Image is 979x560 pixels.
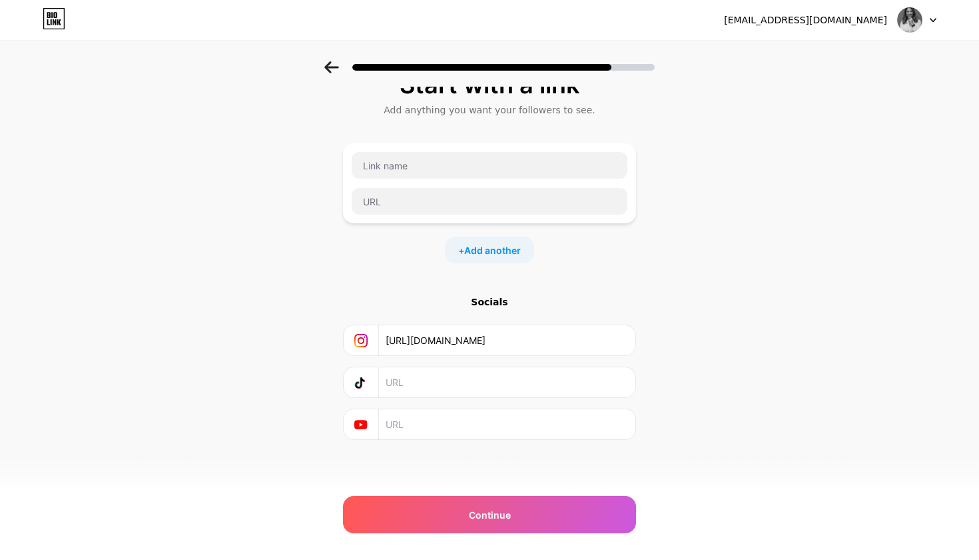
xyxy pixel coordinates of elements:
[350,103,629,117] div: Add anything you want your followers to see.
[897,7,922,33] img: psigisele
[386,325,627,355] input: URL
[724,13,887,27] div: [EMAIL_ADDRESS][DOMAIN_NAME]
[352,152,627,179] input: Link name
[386,367,627,397] input: URL
[352,188,627,215] input: URL
[350,71,629,98] div: Start with a link
[469,508,511,522] span: Continue
[386,409,627,439] input: URL
[464,243,521,257] span: Add another
[445,237,534,263] div: +
[343,295,636,309] div: Socials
